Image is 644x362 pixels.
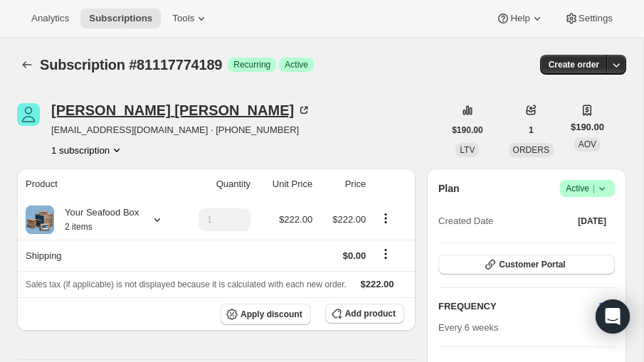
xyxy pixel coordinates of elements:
button: Create order [540,55,608,75]
span: Create order [549,59,599,70]
button: Subscriptions [17,55,37,75]
span: Settings [579,13,613,24]
span: AOV [579,139,596,149]
button: Settings [556,9,621,28]
div: Your Seafood Box [54,206,139,234]
button: Tools [164,9,217,28]
span: | [593,183,595,194]
span: Subscriptions [89,13,152,24]
small: 2 items [65,222,93,232]
span: 1 [529,124,534,136]
button: Apply discount [221,304,311,325]
span: LTV [460,145,475,155]
div: Open Intercom Messenger [596,299,630,334]
span: Recurring [233,59,270,70]
span: [DATE] [578,215,606,227]
span: Help [510,13,529,24]
span: $190.00 [452,124,482,136]
button: Customer Portal [438,255,615,275]
span: $222.00 [361,279,394,289]
span: Every 6 weeks [438,322,499,333]
span: Sales tax (if applicable) is not displayed because it is calculated with each new order. [26,280,347,289]
span: Subscription #81117774189 [40,57,222,73]
button: Edit [591,295,623,318]
th: Quantity [178,169,255,200]
span: Created Date [438,214,493,228]
span: Analytics [31,13,69,24]
th: Shipping [17,240,178,271]
button: [DATE] [569,211,615,231]
span: Active [566,181,609,196]
button: $190.00 [443,120,491,140]
span: ORDERS [513,145,549,155]
span: $222.00 [279,214,312,225]
span: $190.00 [571,120,604,134]
th: Price [317,169,370,200]
button: Add product [325,304,404,324]
button: Product actions [374,211,397,226]
th: Product [17,169,178,200]
button: 1 [520,120,542,140]
h2: Plan [438,181,460,196]
span: Apply discount [241,309,302,320]
button: Subscriptions [80,9,161,28]
span: Add product [345,308,396,319]
img: product img [26,206,54,234]
span: Tools [172,13,194,24]
span: Customer Portal [499,259,565,270]
button: Help [487,9,552,28]
span: $0.00 [343,250,366,261]
button: Analytics [23,9,78,28]
span: Active [285,59,308,70]
button: Shipping actions [374,246,397,262]
span: Maryellen Collins [17,103,40,126]
span: $222.00 [332,214,366,225]
h2: FREQUENCY [438,299,599,314]
span: [EMAIL_ADDRESS][DOMAIN_NAME] · [PHONE_NUMBER] [51,123,311,137]
div: [PERSON_NAME] [PERSON_NAME] [51,103,311,117]
button: Product actions [51,143,124,157]
th: Unit Price [255,169,317,200]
